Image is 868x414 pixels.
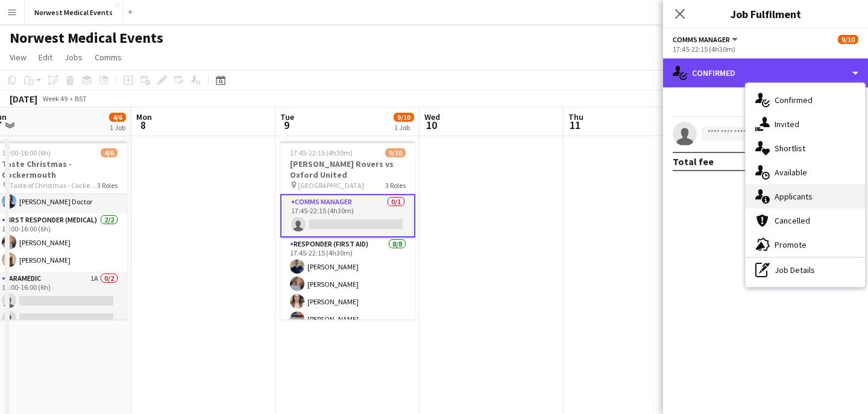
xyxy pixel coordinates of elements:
[39,52,52,63] span: Edit
[280,194,415,237] app-card-role: Comms Manager0/117:45-22:15 (4h30m)
[5,49,31,65] a: View
[775,239,807,250] span: Promote
[663,6,868,22] h3: Job Fulfilment
[673,35,740,44] button: Comms Manager
[101,148,118,157] span: 4/6
[394,113,414,122] span: 9/10
[290,148,353,157] span: 17:45-22:15 (4h30m)
[775,215,810,226] span: Cancelled
[280,158,415,180] h3: [PERSON_NAME] Rovers vs Oxford United
[10,29,163,47] h1: Norwest Medical Events
[385,181,406,190] span: 3 Roles
[280,237,415,401] app-card-role: Responder (First Aid)8/817:45-22:15 (4h30m)[PERSON_NAME][PERSON_NAME][PERSON_NAME][PERSON_NAME]
[775,191,813,202] span: Applicants
[280,141,415,319] app-job-card: 17:45-22:15 (4h30m)9/10[PERSON_NAME] Rovers vs Oxford United [GEOGRAPHIC_DATA]3 RolesComms Manage...
[775,143,805,154] span: Shortlist
[673,45,858,54] div: 17:45-22:15 (4h30m)
[2,148,51,157] span: 10:00-16:00 (6h)
[385,148,406,157] span: 9/10
[10,181,97,190] span: Taste of Christmas - Cockermouth
[95,52,122,63] span: Comms
[280,111,294,122] span: Tue
[10,52,27,63] span: View
[40,94,70,103] span: Week 49
[64,52,83,63] span: Jobs
[746,258,865,282] div: Job Details
[60,49,87,65] a: Jobs
[838,35,858,44] span: 9/10
[278,118,294,132] span: 9
[423,118,440,132] span: 10
[90,49,127,65] a: Comms
[134,118,152,132] span: 8
[34,49,57,65] a: Edit
[673,35,730,44] span: Comms Manager
[10,93,37,105] div: [DATE]
[673,155,714,168] div: Total fee
[394,123,414,132] div: 1 Job
[775,167,807,178] span: Available
[663,58,868,87] div: Confirmed
[424,111,440,122] span: Wed
[97,181,118,190] span: 3 Roles
[298,181,364,190] span: [GEOGRAPHIC_DATA]
[109,113,126,122] span: 4/6
[136,111,152,122] span: Mon
[567,118,583,132] span: 11
[775,95,813,105] span: Confirmed
[775,119,799,130] span: Invited
[568,111,583,122] span: Thu
[110,123,125,132] div: 1 Job
[25,1,123,24] button: Norwest Medical Events
[75,94,87,103] div: BST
